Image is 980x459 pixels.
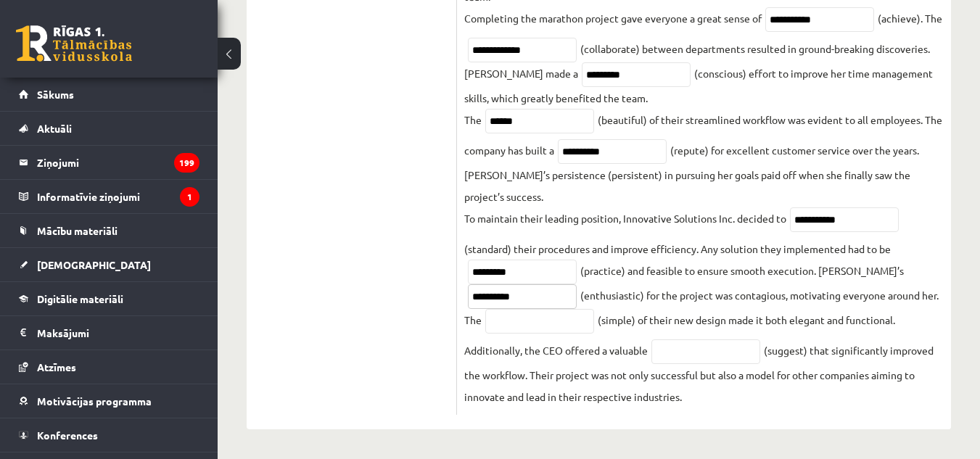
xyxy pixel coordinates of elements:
[37,180,199,213] legend: Informatīvie ziņojumi
[19,418,199,452] a: Konferences
[37,429,98,442] span: Konferences
[464,7,762,29] p: Completing the marathon project gave everyone a great sense of
[19,384,199,418] a: Motivācijas programma
[19,282,199,315] a: Digitālie materiāli
[19,248,199,281] a: [DEMOGRAPHIC_DATA]
[174,153,199,173] i: 199
[464,309,482,331] p: The
[37,146,199,179] legend: Ziņojumi
[37,88,74,101] span: Sākums
[37,360,76,373] span: Atzīmes
[37,316,199,350] legend: Maksājumi
[464,109,482,131] p: The
[19,78,199,111] a: Sākums
[37,394,152,408] span: Motivācijas programma
[180,187,199,207] i: 1
[19,214,199,247] a: Mācību materiāli
[19,316,199,350] a: Maksājumi
[37,122,72,135] span: Aktuāli
[19,112,199,145] a: Aktuāli
[16,25,132,62] a: Rīgas 1. Tālmācības vidusskola
[19,350,199,384] a: Atzīmes
[19,180,199,213] a: Informatīvie ziņojumi1
[19,146,199,179] a: Ziņojumi199
[37,258,151,271] span: [DEMOGRAPHIC_DATA]
[37,292,123,305] span: Digitālie materiāli
[464,207,786,229] p: To maintain their leading position, Innovative Solutions Inc. decided to
[37,224,118,237] span: Mācību materiāli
